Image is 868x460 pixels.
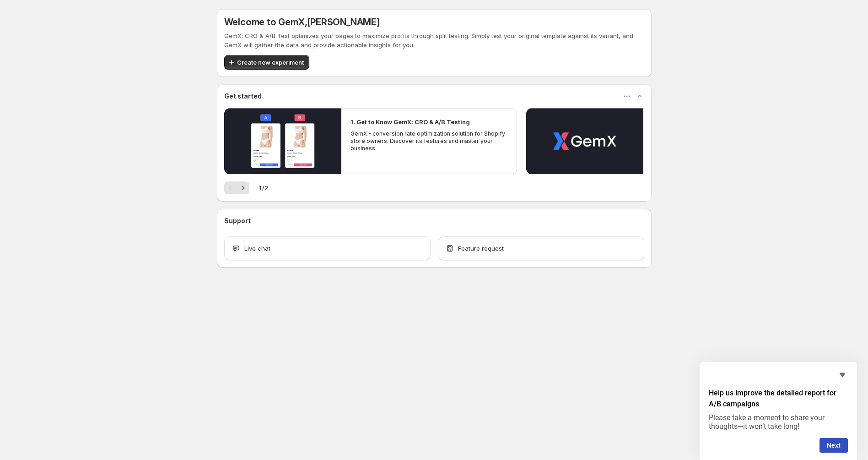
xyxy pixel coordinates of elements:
[237,58,304,67] span: Create new experiment
[224,181,249,194] nav: Pagination
[305,16,380,27] span: , [PERSON_NAME]
[244,244,270,253] span: Live chat
[526,108,643,174] button: Play video
[709,413,848,431] p: Please take a moment to share your thoughts—it won’t take long!
[819,438,848,453] button: Next question
[224,55,309,70] button: Create new experiment
[837,369,848,380] button: Hide survey
[259,183,268,192] span: 1 / 2
[709,388,848,410] h2: Help us improve the detailed report for A/B campaigns
[458,244,504,253] span: Feature request
[224,31,644,49] p: GemX: CRO & A/B Test optimizes your pages to maximize profits through split testing. Simply test ...
[237,181,249,194] button: Next
[350,117,470,126] h2: 1. Get to Know GemX: CRO & A/B Testing
[709,369,848,453] div: Help us improve the detailed report for A/B campaigns
[224,92,262,101] h3: Get started
[224,16,380,27] h5: Welcome to GemX
[224,108,341,174] button: Play video
[350,130,508,152] p: GemX - conversion rate optimization solution for Shopify store owners. Discover its features and ...
[224,216,251,225] h3: Support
